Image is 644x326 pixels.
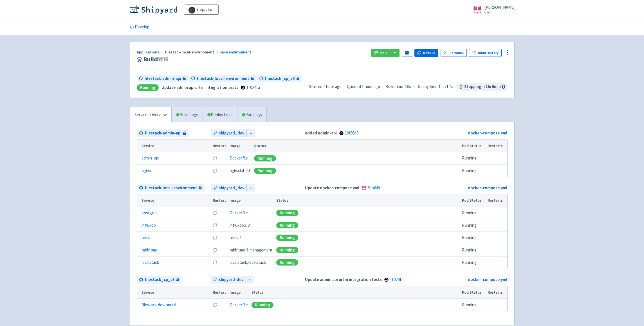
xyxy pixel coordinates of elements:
span: filestack-admin-api [145,130,181,136]
a: Services Overview [130,107,171,123]
a: [PERSON_NAME] User [470,5,515,14]
th: Restarts [486,140,507,152]
td: Running [460,231,486,244]
a: Build History [469,49,502,57]
th: Image [228,286,250,299]
a: Applications [137,50,165,55]
a: 1f0241a [390,277,403,282]
th: Status [252,140,460,152]
a: filestack-local-environment [137,184,204,192]
a: filestack-local-environment [189,75,256,82]
td: Running [460,165,486,177]
span: influxdb:1.8 [230,222,250,229]
a: 19f88c3 [345,130,358,136]
span: rabbitmq:3-management [230,247,273,253]
th: Restarts [486,286,507,299]
a: filestack-admin-api [137,75,188,82]
th: Image [228,140,252,152]
th: Restart [211,286,228,299]
span: Build [143,56,169,63]
span: Started [309,84,342,89]
a: shipyard-dev [211,276,246,284]
a: influxdb [142,222,156,229]
button: Restart pod [213,235,217,240]
img: Shipyard logo [130,5,177,14]
a: filestack_cp_v3 [257,75,302,82]
a: docker-compose.yml [468,130,507,136]
td: Running [460,207,486,219]
span: nginx:latest [230,168,250,174]
a: Dockerfile [230,155,248,161]
a: rabbitmq [142,247,157,253]
a: 1f0241a [246,85,260,90]
span: filestack-local-environment [197,75,249,82]
a: docker-compose.yml [468,185,507,190]
span: localstack/localstack [230,259,266,266]
div: Running [276,259,298,266]
button: Restart pod [213,156,217,161]
th: Image [228,194,274,207]
a: Build Logs [172,107,203,123]
small: User [484,10,515,14]
td: Running [460,244,486,256]
a: 6bb64b1 [367,185,382,190]
div: Running [137,84,159,91]
div: Running [254,168,276,174]
a: Dockerfile [230,210,248,215]
td: Running [460,219,486,231]
td: Running [460,256,486,269]
a: filestack_cp_v3 [137,276,181,284]
td: Running [460,152,486,165]
th: Status [274,194,460,207]
div: Running [252,302,273,308]
a: Run Logs [237,107,266,123]
a: shipyard_dev [211,184,246,192]
span: Deploy time [416,84,437,90]
span: shipyard-dev [219,276,243,283]
a: admin_api [142,155,159,161]
th: Pod Status [460,140,486,152]
span: filestack_cp_v3 [145,276,175,283]
button: Restart pod [213,248,217,252]
time: 1 hour ago [323,84,342,89]
span: shipyard_dev [219,130,244,136]
th: Restarts [486,194,507,207]
th: Service [137,140,211,152]
strong: Update admin api url in integration tests [161,85,238,90]
button: Restart pod [213,211,217,215]
a: redis [142,235,150,241]
a: Base environment [219,50,252,55]
span: redis:7 [230,235,241,241]
div: Running [276,210,298,216]
a: filepicker [184,5,219,15]
strong: added admin-api [305,130,337,136]
th: Service [137,194,211,207]
td: Running [460,299,486,311]
a: postgres [142,210,158,216]
div: Running [276,235,298,241]
button: Restart pod [213,303,217,307]
time: 1 hour ago [362,84,380,89]
div: · · · [309,83,508,91]
a: Develop [130,19,149,35]
span: 1m 21.4s [439,84,453,90]
a: nginx [142,168,151,174]
strong: Update docker-compose.yml [305,185,359,190]
th: Restart [211,194,228,207]
a: filestack-admin-api [137,129,188,137]
a: Visit [371,49,390,57]
a: docker-compose.yml [468,277,507,282]
button: Rebuild [414,49,439,57]
span: 4.0s [404,84,411,90]
span: Queued [347,84,380,89]
span: Build time [385,84,403,90]
button: Restart pod [213,168,217,173]
span: shipyard_dev [219,185,244,191]
span: # 16 [158,55,169,63]
th: Restart [211,140,228,152]
a: Terminal [441,49,467,57]
a: shipyard_dev [211,129,246,137]
button: Pause [402,49,412,57]
span: Stopping in 1 hr 9 min [457,83,508,91]
th: Status [250,286,460,299]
